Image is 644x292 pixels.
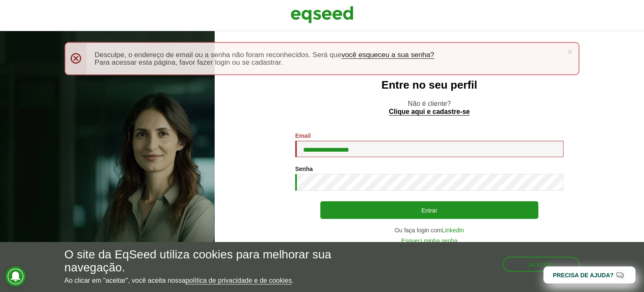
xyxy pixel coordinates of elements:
[442,227,464,234] a: LinkedIn
[185,277,292,284] a: política de privacidade e de cookies
[567,47,572,56] a: ×
[231,79,627,91] h2: Entre no seu perfil
[503,257,580,272] button: Aceitar
[291,4,353,25] img: EqSeed Logo
[401,238,457,244] a: Esqueci minha senha
[341,51,434,59] a: você esqueceu a sua senha?
[65,248,374,274] h5: O site da EqSeed utiliza cookies para melhorar sua navegação.
[295,133,311,139] label: Email
[95,59,562,66] li: Para acessar esta página, favor fazer login ou se cadastrar.
[320,201,538,219] button: Entrar
[231,100,627,116] p: Não é cliente?
[95,51,562,59] li: Desculpe, o endereço de email ou a senha não foram reconhecidos. Será que
[295,166,313,172] label: Senha
[389,108,470,116] a: Clique aqui e cadastre-se
[65,276,374,284] p: Ao clicar em "aceitar", você aceita nossa .
[295,227,563,234] div: Ou faça login com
